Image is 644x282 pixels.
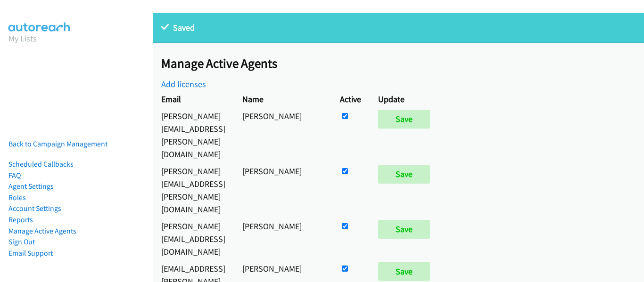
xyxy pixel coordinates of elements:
[378,262,430,281] input: Save
[161,21,636,34] p: Saved
[8,139,107,148] a: Back to Campaign Management
[234,218,331,260] td: [PERSON_NAME]
[161,56,644,72] h2: Manage Active Agents
[370,90,443,107] th: Update
[234,90,331,107] th: Name
[161,79,206,89] a: Add licenses
[153,218,234,260] td: [PERSON_NAME][EMAIL_ADDRESS][DOMAIN_NAME]
[378,110,430,129] input: Save
[331,90,370,107] th: Active
[153,162,234,218] td: [PERSON_NAME][EMAIL_ADDRESS][PERSON_NAME][DOMAIN_NAME]
[8,215,33,224] a: Reports
[378,220,430,239] input: Save
[234,162,331,218] td: [PERSON_NAME]
[8,226,76,235] a: Manage Active Agents
[8,193,26,202] a: Roles
[8,237,35,246] a: Sign Out
[8,204,61,213] a: Account Settings
[8,33,37,44] a: My Lists
[8,160,74,169] a: Scheduled Callbacks
[8,249,53,258] a: Email Support
[378,165,430,184] input: Save
[8,171,21,180] a: FAQ
[234,107,331,162] td: [PERSON_NAME]
[153,107,234,162] td: [PERSON_NAME][EMAIL_ADDRESS][PERSON_NAME][DOMAIN_NAME]
[8,182,54,191] a: Agent Settings
[153,90,234,107] th: Email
